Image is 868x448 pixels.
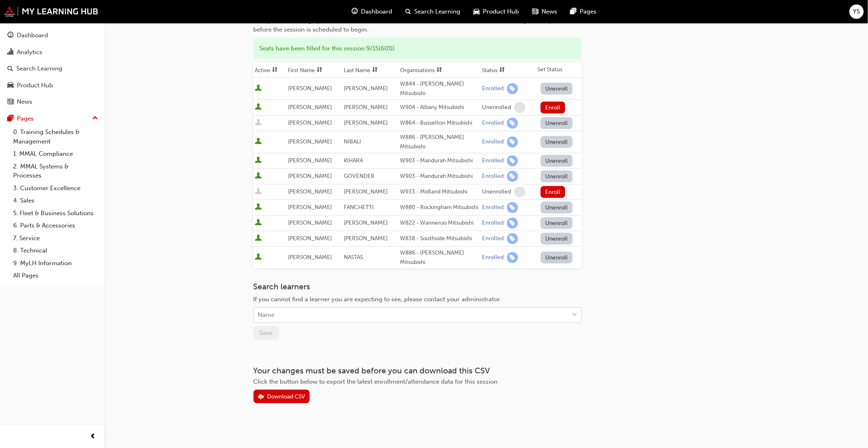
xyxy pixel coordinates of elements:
[473,7,480,17] span: car-icon
[255,253,262,262] span: User is active
[90,432,96,442] span: prev-icon
[507,136,518,148] span: learningRecordVerb_ENROLL-icon
[400,248,479,267] div: W886 - [PERSON_NAME] Mitsubishi
[3,45,101,60] a: Analytics
[3,94,101,109] a: News
[344,173,375,180] span: GOVENDER
[258,394,264,401] span: download-icon
[405,7,411,17] span: search-icon
[541,217,573,229] button: Unenroll
[288,204,332,211] span: [PERSON_NAME]
[10,194,101,207] a: 4. Sales
[7,82,14,89] span: car-icon
[400,156,479,166] div: W903 - Mandurah Mitsubishi
[3,61,101,76] a: Search Learning
[7,115,14,123] span: pages-icon
[564,3,603,20] a: pages-iconPages
[482,104,511,111] div: Unenrolled
[343,62,398,78] th: Toggle SortBy
[344,104,388,111] span: [PERSON_NAME]
[288,188,332,195] span: [PERSON_NAME]
[3,111,101,126] button: Pages
[398,62,480,78] th: Toggle SortBy
[514,102,525,113] span: learningRecordVerb_NONE-icon
[10,126,101,148] a: 0. Training Schedules & Management
[400,218,479,228] div: W822 - Wanneroo Mitsubishi
[541,155,573,167] button: Unenroll
[254,62,287,78] th: Toggle SortBy
[288,119,332,126] span: [PERSON_NAME]
[254,326,279,340] button: Save
[541,233,573,245] button: Unenroll
[482,119,504,127] div: Enrolled
[288,104,332,111] span: [PERSON_NAME]
[17,114,34,123] div: Pages
[580,7,596,16] span: Pages
[288,85,332,92] span: [PERSON_NAME]
[255,119,262,127] span: User is inactive
[254,390,310,403] button: Download CSV
[483,7,519,16] span: Product Hub
[572,310,578,321] span: down-icon
[507,218,518,229] span: learningRecordVerb_ENROLL-icon
[399,3,467,20] a: search-iconSearch Learning
[525,3,564,20] a: news-iconNews
[255,203,262,211] span: User is active
[10,160,101,182] a: 2. MMAL Systems & Processes
[507,233,518,244] span: learningRecordVerb_ENROLL-icon
[255,157,262,165] span: User is active
[17,31,48,40] div: Dashboard
[482,204,504,211] div: Enrolled
[3,26,101,111] button: DashboardAnalyticsSearch LearningProduct HubNews
[482,157,504,165] div: Enrolled
[482,85,504,93] div: Enrolled
[507,171,518,182] span: learningRecordVerb_ENROLL-icon
[286,62,342,78] th: Toggle SortBy
[254,16,582,34] div: Here you can manage your learners' enrollments in this session. Their enrollments can be changed ...
[400,133,479,151] div: W886 - [PERSON_NAME] Mitsubishi
[541,117,573,129] button: Unenroll
[850,5,864,19] button: YS
[400,203,479,212] div: W880 - Rockingham Mitsubishi
[288,138,332,145] span: [PERSON_NAME]
[254,366,582,375] h3: Your changes must be saved before you can download this CSV
[288,219,332,226] span: [PERSON_NAME]
[541,83,573,95] button: Unenroll
[400,187,479,197] div: W933 - Midland Mitsubishi
[255,103,262,111] span: User is active
[7,65,13,73] span: search-icon
[7,98,14,106] span: news-icon
[10,207,101,220] a: 5. Fleet & Business Solutions
[507,202,518,213] span: learningRecordVerb_ENROLL-icon
[254,38,582,59] div: Seats have been filled for this session : 9 / 15 ( 60% )
[414,7,460,16] span: Search Learning
[467,3,525,20] a: car-iconProduct Hub
[92,113,98,124] span: up-icon
[17,48,42,57] div: Analytics
[532,7,538,17] span: news-icon
[258,311,275,320] div: Name
[255,219,262,227] span: User is active
[3,78,101,93] a: Product Hub
[507,252,518,263] span: learningRecordVerb_ENROLL-icon
[482,219,504,227] div: Enrolled
[400,234,479,243] div: W838 - Southside Mitsubishi
[482,235,504,243] div: Enrolled
[17,81,53,90] div: Product Hub
[482,188,511,196] div: Unenrolled
[541,202,573,214] button: Unenroll
[7,32,14,39] span: guage-icon
[254,296,502,303] span: If you cannot find a learner you are expecting to see, please contact your administrator.
[344,219,388,226] span: [PERSON_NAME]
[361,7,392,16] span: Dashboard
[4,6,98,17] img: mmal
[507,155,518,166] span: learningRecordVerb_ENROLL-icon
[541,136,573,148] button: Unenroll
[344,157,363,164] span: KIHARA
[3,28,101,43] a: Dashboard
[288,235,332,242] span: [PERSON_NAME]
[344,235,388,242] span: [PERSON_NAME]
[482,254,504,262] div: Enrolled
[499,67,505,74] span: sorting-icon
